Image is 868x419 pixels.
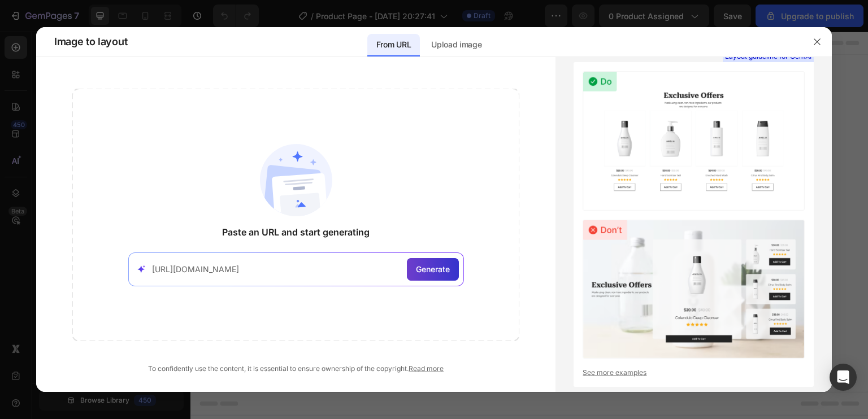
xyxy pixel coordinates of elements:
p: From URL [376,38,411,51]
span: Paste an URL and start generating [222,225,370,239]
button: Add elements [341,220,421,242]
div: Start with Generating from URL or image [263,283,415,292]
a: See more examples [583,368,805,378]
input: Paste your link here [152,263,402,275]
span: Image to layout [54,35,127,49]
a: Read more [409,364,444,373]
span: Generate [416,263,450,275]
p: Upload image [431,38,481,51]
button: Add sections [257,220,335,242]
div: To confidently use the content, it is essential to ensure ownership of the copyright. [72,364,519,374]
div: Open Intercom Messenger [830,364,857,391]
div: Start with Sections from sidebar [271,197,407,211]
